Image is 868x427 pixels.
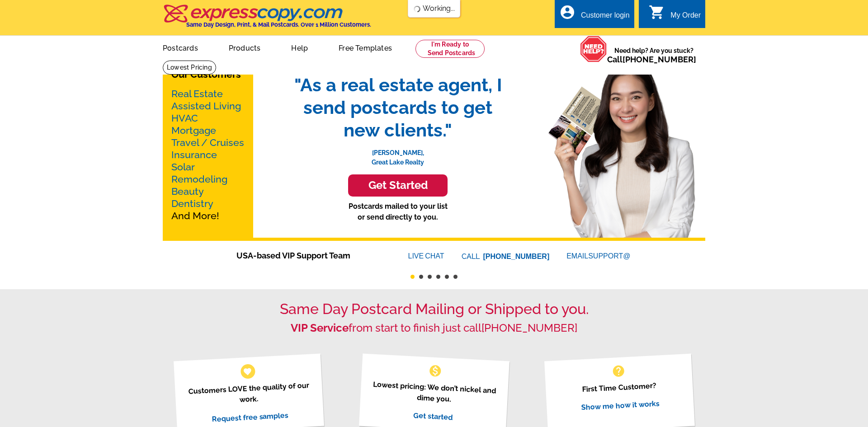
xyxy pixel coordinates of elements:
[428,364,443,378] span: monetization_on
[559,10,630,21] a: account_circle Customer login
[171,161,195,173] a: Solar
[408,251,425,262] font: LIVE
[171,149,217,160] a: Insurance
[285,74,511,141] span: "As a real estate agent, I send postcards to get new clients."
[414,5,421,13] img: loading...
[171,174,227,185] a: Remodeling
[607,55,696,64] span: Call
[419,275,423,279] button: 2 of 6
[462,251,481,262] font: CALL
[445,275,449,279] button: 5 of 6
[171,88,245,222] p: And More!
[623,55,696,64] a: [PHONE_NUMBER]
[285,201,511,223] p: Postcards mailed to your list or send directly to you.
[148,37,212,58] a: Postcards
[649,10,701,21] a: shopping_cart My Order
[171,186,204,197] a: Beauty
[163,322,705,335] h2: from start to finish just call
[483,253,550,260] a: [PHONE_NUMBER]
[413,411,453,422] a: Get started
[171,198,213,209] a: Dentistry
[236,249,381,262] span: USA-based VIP Support Team
[171,125,216,136] a: Mortgage
[291,321,349,334] strong: VIP Service
[211,411,288,423] a: Request free samples
[580,36,607,62] img: help
[555,379,683,396] p: First Time Customer?
[649,4,665,20] i: shopping_cart
[559,4,576,20] i: account_circle
[611,364,626,378] span: help
[277,37,322,58] a: Help
[214,37,275,58] a: Products
[436,275,440,279] button: 4 of 6
[370,379,498,407] p: Lowest pricing: We don’t nickel and dime you.
[410,275,415,279] button: 1 of 6
[171,137,244,148] a: Travel / Cruises
[285,141,511,167] p: [PERSON_NAME], Great Lake Realty
[481,321,577,334] a: [PHONE_NUMBER]
[453,275,458,279] button: 6 of 6
[171,88,223,99] a: Real Estate
[184,380,312,408] p: Customers LOVE the quality of our work.
[607,46,701,64] span: Need help? Are you stuck?
[670,11,701,24] div: My Order
[359,179,436,192] h3: Get Started
[285,174,511,197] a: Get Started
[581,11,630,24] div: Customer login
[163,300,705,318] h1: Same Day Postcard Mailing or Shipped to you.
[171,113,198,124] a: HVAC
[588,251,632,262] font: SUPPORT@
[243,366,252,376] span: favorite
[566,252,632,260] a: EMAILSUPPORT@
[324,37,406,58] a: Free Templates
[408,252,444,260] a: LIVECHAT
[186,21,371,28] h4: Same Day Design, Print, & Mail Postcards. Over 1 Million Customers.
[581,399,660,412] a: Show me how it works
[163,11,371,28] a: Same Day Design, Print, & Mail Postcards. Over 1 Million Customers.
[171,100,241,112] a: Assisted Living
[428,275,432,279] button: 3 of 6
